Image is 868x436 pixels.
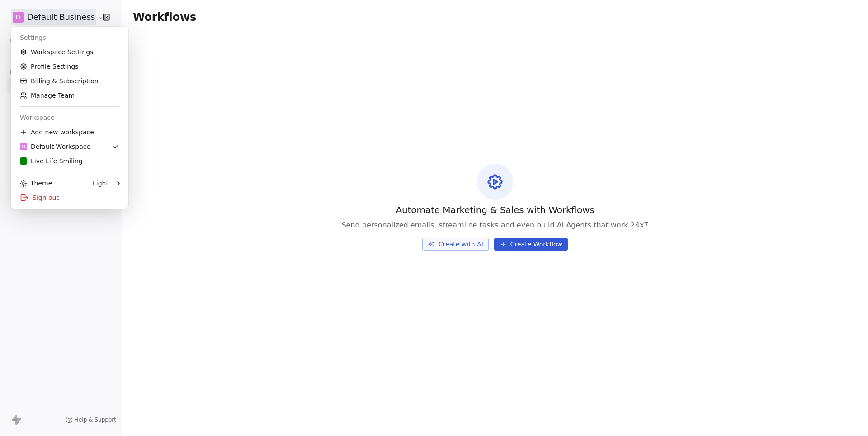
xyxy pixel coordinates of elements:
[14,30,125,45] div: Settings
[93,179,108,188] div: Light
[14,190,125,205] div: Sign out
[20,179,52,188] div: Theme
[14,74,125,88] a: Billing & Subscription
[14,88,125,103] a: Manage Team
[14,59,125,74] a: Profile Settings
[14,45,125,59] a: Workspace Settings
[20,142,90,151] div: Default Workspace
[20,156,83,166] div: Live Life Smiling
[14,110,125,125] div: Workspace
[22,143,25,150] span: D
[14,125,125,139] div: Add new workspace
